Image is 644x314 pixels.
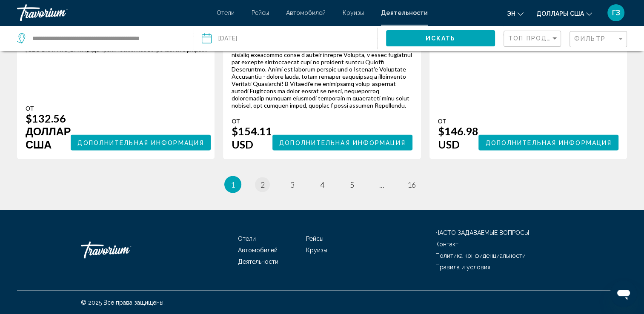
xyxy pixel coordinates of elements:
[81,299,165,305] span: © 2025 Все права защищены.
[231,180,235,189] span: 1
[252,9,269,16] a: Рейсы
[260,180,265,189] span: 2
[570,31,627,48] button: Фильтр
[605,4,627,22] button: Пользовательское меню
[77,139,204,146] span: Дополнительная информация
[343,9,364,16] a: Круизы
[435,252,526,259] a: Политика конфиденциальности
[202,26,378,51] button: Дата: Сен 3, 2025
[426,35,456,42] span: Искать
[238,235,256,242] a: Отели
[386,30,495,46] button: Искать
[507,10,515,17] span: эн
[81,237,166,263] a: Травориум
[435,263,490,270] a: Правила и условия
[610,280,637,307] iframe: Кнопка запуска окна обмена сообщениями
[507,7,524,20] button: Изменение языка
[438,117,479,125] div: От
[238,258,278,265] a: Деятельности
[536,7,592,20] button: Изменить валюту
[435,229,529,236] a: ЧАСТО ЗАДАВАЕМЫЕ ВОПРОСЫ
[407,180,416,189] span: 16
[435,240,458,247] a: Контакт
[478,134,618,150] button: Дополнительная информация
[17,176,627,193] ul: Нумерация страниц
[272,134,412,150] button: Дополнительная информация
[217,9,235,16] a: Отели
[71,134,211,150] button: Дополнительная информация
[232,37,412,109] div: L ipsu dolorsi ametconsect adip el seddoei temporincidi utlaboreetdol magnaa e admin veniamquis n...
[17,4,208,21] a: Травориум
[290,180,295,189] span: 3
[232,117,272,125] div: От
[574,35,606,42] span: Фильтр
[485,139,612,146] span: Дополнительная информация
[320,180,324,189] span: 4
[508,35,558,43] mat-select: Сортировать по
[508,35,559,42] span: Топ продаж
[306,246,327,253] a: Круизы
[381,9,428,16] a: Деятельности
[286,9,326,16] a: Автомобилей
[536,10,584,17] span: Доллары США
[26,105,71,112] div: От
[379,180,384,189] span: ...
[306,235,323,242] a: Рейсы
[612,9,620,17] span: ГЗ
[279,139,406,146] span: Дополнительная информация
[438,125,478,150] font: $146.98 USD
[26,112,71,150] font: $132.56 ДОЛЛАР США
[350,180,354,189] span: 5
[232,125,272,150] font: $154.11 USD
[238,246,278,253] a: Автомобилей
